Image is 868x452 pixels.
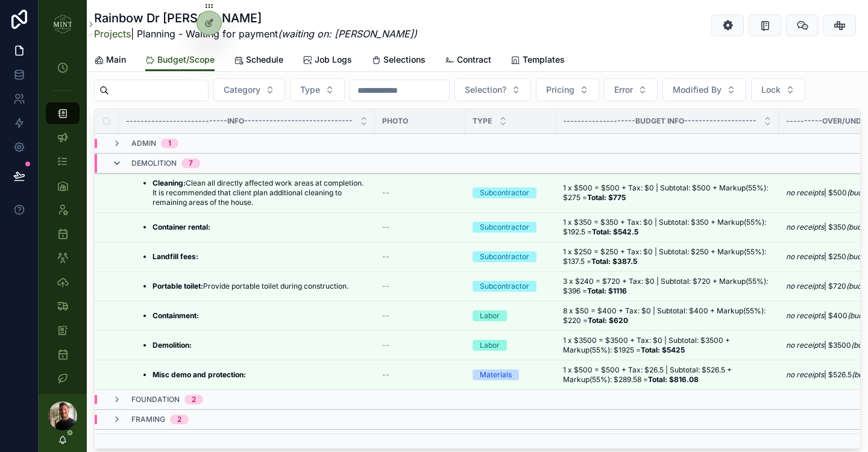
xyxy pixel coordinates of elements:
button: Select Button [604,78,658,101]
a: Contract [445,49,491,73]
em: no receipts [786,222,824,231]
a: Templates [511,49,565,73]
span: -- [382,188,389,198]
button: Select Button [290,78,345,101]
span: 8 x $50 = $400 + Tax: $0 | Subtotal: $400 + Markup(55%): $220 = [563,306,767,325]
span: ----------------------------Info------------------------------ [126,116,353,126]
em: no receipts [786,188,824,197]
span: Modified By [673,84,722,96]
div: Labor [480,340,500,351]
span: Error [614,84,633,96]
strong: Cleaning: [153,178,186,187]
span: Selection? [465,84,506,96]
div: Subcontractor [480,222,529,233]
div: Subcontractor [480,251,529,262]
em: no receipts [786,281,824,290]
a: Container rental: [133,222,368,232]
button: Select Button [751,78,805,101]
span: demolition [131,159,177,168]
a: Subcontractor [473,281,549,292]
a: Landfill fees: [133,252,368,262]
strong: Total: $1116 [587,286,627,295]
span: -- [382,252,389,262]
button: Select Button [536,78,599,101]
a: Cleaning:Clean all directly affected work areas at completion. It is recommended that client plan... [133,178,368,207]
button: Select Button [454,78,531,101]
strong: Total: $542.5 [592,227,638,236]
strong: Misc demo and protection: [153,370,246,379]
a: -- [382,188,458,198]
span: 3 x $240 = $720 + Tax: $0 | Subtotal: $720 + Markup(55%): $396 = [563,277,770,295]
a: -- [382,311,458,321]
span: Main [106,54,126,66]
div: Materials [480,369,512,380]
a: Subcontractor [473,222,549,233]
a: Misc demo and protection: [133,370,368,380]
strong: Total: $620 [588,316,628,325]
div: 7 [189,159,193,168]
a: Main [94,49,126,73]
span: Photo [382,116,408,126]
li: Clean all directly affected work areas at completion. It is recommended that client plan addition... [153,178,368,207]
strong: Demolition: [153,341,192,350]
strong: Total: $775 [587,193,626,202]
a: 1 x $500 = $500 + Tax: $0 | Subtotal: $500 + Markup(55%): $275 =Total: $775 [563,183,772,202]
a: -- [382,370,458,380]
div: Labor [480,310,500,321]
span: Type [300,84,320,96]
a: Schedule [234,49,283,73]
span: -- [382,341,389,350]
a: Selections [371,49,426,73]
span: -- [382,222,389,232]
a: Demolition: [133,341,368,350]
span: Job Logs [315,54,352,66]
span: Budget/Scope [157,54,215,66]
a: -- [382,222,458,232]
a: Labor [473,310,549,321]
span: 1 x $3500 = $3500 + Tax: $0 | Subtotal: $3500 + Markup(55%): $1925 = [563,336,732,354]
img: App logo [53,14,72,34]
a: 1 x $500 = $500 + Tax: $26.5 | Subtotal: $526.5 + Markup(55%): $289.58 =Total: $816.08 [563,365,772,385]
span: 1 x $500 = $500 + Tax: $26.5 | Subtotal: $526.5 + Markup(55%): $289.58 = [563,365,734,384]
button: Select Button [662,78,746,101]
span: Contract [457,54,491,66]
strong: Total: $816.08 [648,375,699,384]
span: Lock [761,84,781,96]
div: 2 [177,415,181,424]
a: 8 x $50 = $400 + Tax: $0 | Subtotal: $400 + Markup(55%): $220 =Total: $620 [563,306,772,325]
strong: Total: $5425 [641,345,685,354]
strong: Containment: [153,311,199,320]
div: Subcontractor [480,187,529,198]
a: Projects [94,28,131,40]
strong: Landfill fees: [153,252,198,261]
a: -- [382,281,458,291]
strong: Portable toilet: [153,281,203,290]
div: Subcontractor [480,281,529,292]
button: Select Button [213,78,285,101]
span: --------------------Budget Info-------------------- [563,116,756,126]
span: -- [382,311,389,321]
a: 1 x $250 = $250 + Tax: $0 | Subtotal: $250 + Markup(55%): $137.5 =Total: $387.5 [563,247,772,266]
h1: Rainbow Dr [PERSON_NAME] [94,10,417,27]
li: Provide portable toilet during construction. [153,281,348,291]
a: Containment: [133,311,368,321]
a: Subcontractor [473,251,549,262]
a: Portable toilet:Provide portable toilet during construction. [133,281,368,291]
div: scrollable content [39,48,87,394]
span: | Planning - Waiting for payment [94,27,417,41]
a: Budget/Scope [145,49,215,72]
div: 2 [192,395,196,404]
span: Pricing [546,84,574,96]
span: 1 x $250 = $250 + Tax: $0 | Subtotal: $250 + Markup(55%): $137.5 = [563,247,768,266]
a: Labor [473,340,549,351]
a: Materials [473,369,549,380]
span: Selections [383,54,426,66]
strong: Total: $387.5 [591,257,637,266]
span: Templates [523,54,565,66]
em: (waiting on: [PERSON_NAME]) [278,28,417,40]
em: no receipts [786,252,824,261]
a: 1 x $3500 = $3500 + Tax: $0 | Subtotal: $3500 + Markup(55%): $1925 =Total: $5425 [563,336,772,355]
span: Type [473,116,492,126]
span: -- [382,281,389,291]
span: -- [382,370,389,380]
